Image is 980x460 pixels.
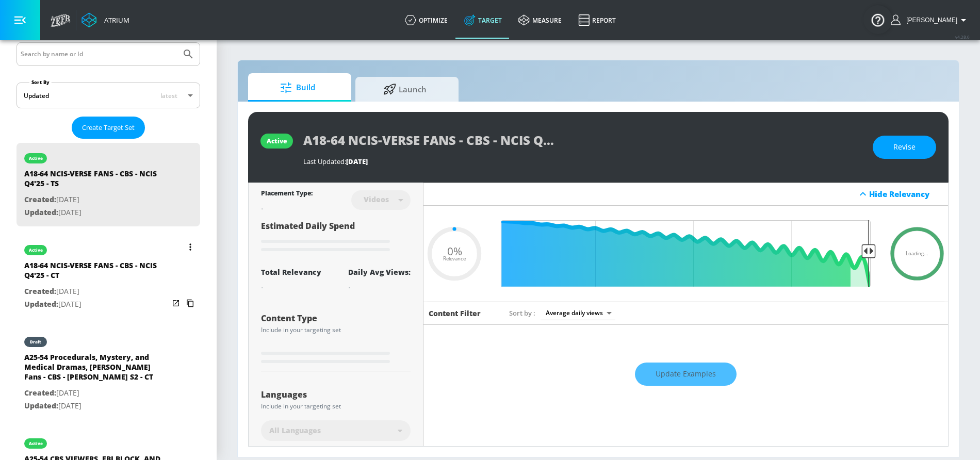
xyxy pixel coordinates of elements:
input: Search by name or Id [21,47,177,61]
a: measure [510,2,570,39]
span: Updated: [24,299,58,309]
button: Open in new window [169,296,183,310]
span: login as: samantha.yip@zefr.com [902,17,957,24]
input: Final Threshold [496,220,876,287]
span: All Languages [269,425,321,436]
button: Open Resource Center [863,5,892,34]
span: Build [258,75,337,100]
span: Created: [24,286,56,296]
div: Estimated Daily Spend [261,220,411,255]
div: Placement Type: [261,189,313,200]
span: Created: [24,194,56,204]
div: Languages [261,390,411,399]
span: v 4.28.0 [955,34,970,40]
button: Copy Targeting Set Link [183,296,198,310]
div: Hide Relevancy [423,183,948,206]
div: active [267,137,287,145]
span: Created: [24,388,56,398]
div: active [29,156,43,161]
div: Videos [358,195,394,204]
span: latest [160,91,177,100]
span: Sort by [509,308,535,318]
div: active [29,248,43,253]
p: [DATE] [24,400,169,413]
button: Create Target Set [72,117,145,139]
p: [DATE] [24,206,169,219]
div: draftA25-54 Procedurals, Mystery, and Medical Dramas, [PERSON_NAME] Fans - CBS - [PERSON_NAME] S2... [17,326,200,420]
span: Launch [366,77,444,102]
div: activeA18-64 NCIS-VERSE FANS - CBS - NCIS Q4'25 - TSCreated:[DATE]Updated:[DATE] [17,143,200,226]
span: Estimated Daily Spend [261,220,355,232]
div: A25-54 Procedurals, Mystery, and Medical Dramas, [PERSON_NAME] Fans - CBS - [PERSON_NAME] S2 - CT [24,352,169,387]
div: activeA18-64 NCIS-VERSE FANS - CBS - NCIS Q4'25 - CTCreated:[DATE]Updated:[DATE] [17,235,200,318]
a: Target [456,2,510,39]
span: Updated: [24,207,58,217]
span: [DATE] [346,157,368,166]
div: Atrium [100,15,129,25]
div: Total Relevancy [261,267,321,277]
a: Atrium [81,12,129,28]
label: Sort By [29,79,52,86]
div: Hide Relevancy [869,189,942,199]
div: Include in your targeting set [261,327,411,333]
div: Include in your targeting set [261,403,411,409]
p: [DATE] [24,298,169,311]
p: [DATE] [24,285,169,298]
span: 0% [447,245,462,256]
div: Updated [24,91,49,100]
span: Create Target Set [82,122,135,134]
div: A18-64 NCIS-VERSE FANS - CBS - NCIS Q4'25 - TS [24,169,169,193]
span: Loading... [906,251,928,256]
div: Daily Avg Views: [348,267,411,277]
div: draft [30,339,41,344]
button: [PERSON_NAME] [891,14,970,26]
span: Relevance [443,256,466,261]
p: [DATE] [24,193,169,206]
div: A18-64 NCIS-VERSE FANS - CBS - NCIS Q4'25 - CT [24,260,169,285]
span: Updated: [24,401,58,410]
div: All Languages [261,420,411,441]
span: Revise [893,141,916,154]
button: Revise [873,136,936,159]
div: active [29,441,43,446]
div: Last Updated: [303,157,862,166]
div: Average daily views [541,306,615,320]
a: optimize [397,2,456,39]
p: [DATE] [24,387,169,400]
div: Content Type [261,314,411,322]
a: Report [570,2,624,39]
h6: Content Filter [429,308,481,318]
